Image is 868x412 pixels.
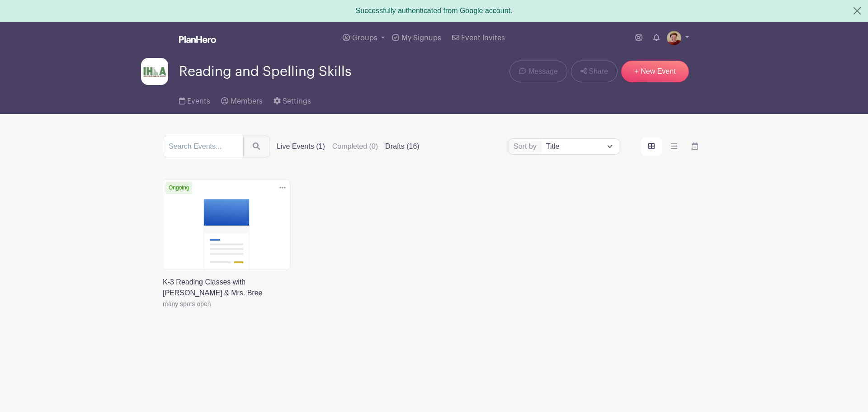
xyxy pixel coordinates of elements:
[589,66,608,77] span: Share
[388,22,444,54] a: My Signups
[667,31,681,45] img: IMG-6488%20(1).jpg
[283,98,311,105] span: Settings
[332,141,378,152] label: Completed (0)
[179,36,216,43] img: logo_white-6c42ec7e38ccf1d336a20a19083b03d10ae64f83f12c07503d8b9e83406b4c7d.svg
[339,22,388,54] a: Groups
[352,34,377,42] span: Groups
[528,66,558,77] span: Message
[231,98,263,105] span: Members
[179,85,210,114] a: Events
[461,34,505,42] span: Event Invites
[187,98,210,105] span: Events
[401,34,441,42] span: My Signups
[163,136,244,157] input: Search Events...
[221,85,262,114] a: Members
[621,61,689,82] a: + New Event
[641,137,705,156] div: order and view
[571,61,618,82] a: Share
[141,58,168,85] img: Idaho-home-learning-academy-logo-planhero.png
[277,141,325,152] label: Live Events (1)
[179,64,351,79] span: Reading and Spelling Skills
[509,61,567,82] a: Message
[385,141,420,152] label: Drafts (16)
[514,141,539,152] label: Sort by
[277,141,420,152] div: filters
[448,22,509,54] a: Event Invites
[274,85,311,114] a: Settings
